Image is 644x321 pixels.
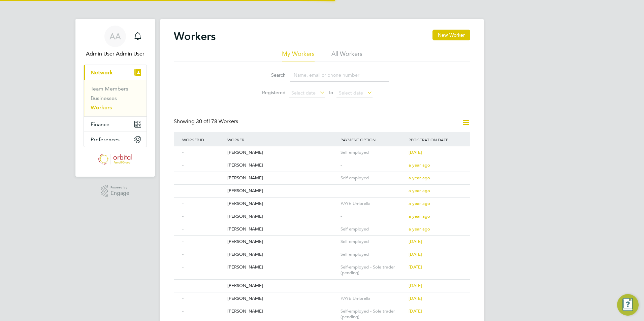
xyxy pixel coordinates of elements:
[181,185,226,197] div: -
[75,19,155,177] nav: Main navigation
[84,154,147,165] a: Go to home page
[181,223,463,228] a: -[PERSON_NAME]Self employeda year ago
[409,175,430,181] span: a year ago
[181,210,226,223] div: -
[226,132,339,147] div: Worker
[84,50,147,58] span: Admin User Admin User
[181,292,463,298] a: -[PERSON_NAME]PAYE Umbrella[DATE]
[181,280,226,292] div: -
[109,32,121,41] span: AA
[409,188,430,193] span: a year ago
[226,146,339,159] div: [PERSON_NAME]
[409,162,430,168] span: a year ago
[339,159,407,172] div: -
[331,50,362,62] li: All Workers
[181,172,226,184] div: -
[181,279,463,285] a: -[PERSON_NAME]-[DATE]
[91,104,112,111] a: Workers
[181,159,463,165] a: -[PERSON_NAME]-a year ago
[181,292,226,305] div: -
[617,294,639,316] button: Engage Resource Center
[255,72,286,78] label: Search
[84,117,147,132] button: Finance
[181,146,463,152] a: -[PERSON_NAME]Self employed[DATE]
[282,50,315,62] li: My Workers
[84,132,147,147] button: Preferences
[174,118,239,125] div: Showing
[226,248,339,261] div: [PERSON_NAME]
[409,213,430,219] span: a year ago
[339,132,407,147] div: Payment Option
[181,223,226,236] div: -
[291,90,316,96] span: Select date
[91,69,113,76] span: Network
[226,305,339,318] div: [PERSON_NAME]
[226,280,339,292] div: [PERSON_NAME]
[181,248,463,254] a: -[PERSON_NAME]Self employed[DATE]
[196,118,238,125] span: 178 Workers
[409,295,422,301] span: [DATE]
[339,248,407,261] div: Self employed
[181,261,463,266] a: -[PERSON_NAME]Self-employed - Sole trader (pending)[DATE]
[226,159,339,172] div: [PERSON_NAME]
[255,90,286,96] label: Registered
[339,185,407,197] div: -
[339,223,407,236] div: Self employed
[409,283,422,288] span: [DATE]
[181,236,226,248] div: -
[409,264,422,270] span: [DATE]
[181,248,226,261] div: -
[181,184,463,190] a: -[PERSON_NAME]-a year ago
[174,30,216,43] h2: Workers
[181,172,463,177] a: -[PERSON_NAME]Self employeda year ago
[409,201,430,206] span: a year ago
[181,235,463,241] a: -[PERSON_NAME]Self employed[DATE]
[339,280,407,292] div: -
[84,80,147,116] div: Network
[409,149,422,155] span: [DATE]
[91,121,109,128] span: Finance
[339,210,407,223] div: -
[290,69,389,82] input: Name, email or phone number
[91,85,128,92] a: Team Members
[339,236,407,248] div: Self employed
[409,239,422,244] span: [DATE]
[181,197,463,203] a: -[PERSON_NAME]PAYE Umbrellaa year ago
[339,292,407,305] div: PAYE Umbrella
[84,65,147,80] button: Network
[110,185,129,190] span: Powered by
[409,308,422,314] span: [DATE]
[181,305,463,311] a: -[PERSON_NAME]Self-employed - Sole trader (pending)[DATE]
[110,190,129,196] span: Engage
[226,223,339,236] div: [PERSON_NAME]
[226,185,339,197] div: [PERSON_NAME]
[91,136,120,143] span: Preferences
[339,172,407,184] div: Self employed
[432,30,470,40] button: New Worker
[98,154,132,165] img: orbitalservices-logo-retina.png
[226,292,339,305] div: [PERSON_NAME]
[339,146,407,159] div: Self employed
[101,185,130,198] a: Powered byEngage
[84,26,147,58] a: AAAdmin User Admin User
[407,132,463,147] div: Registration Date
[339,198,407,210] div: PAYE Umbrella
[181,261,226,274] div: -
[339,90,363,96] span: Select date
[226,172,339,184] div: [PERSON_NAME]
[226,261,339,274] div: [PERSON_NAME]
[226,236,339,248] div: [PERSON_NAME]
[196,118,208,125] span: 30 of
[181,305,226,318] div: -
[181,159,226,172] div: -
[91,95,117,101] a: Businesses
[226,210,339,223] div: [PERSON_NAME]
[181,146,226,159] div: -
[326,88,335,97] span: To
[409,226,430,232] span: a year ago
[339,261,407,279] div: Self-employed - Sole trader (pending)
[181,210,463,216] a: -[PERSON_NAME]-a year ago
[226,198,339,210] div: [PERSON_NAME]
[409,251,422,257] span: [DATE]
[181,132,226,147] div: Worker ID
